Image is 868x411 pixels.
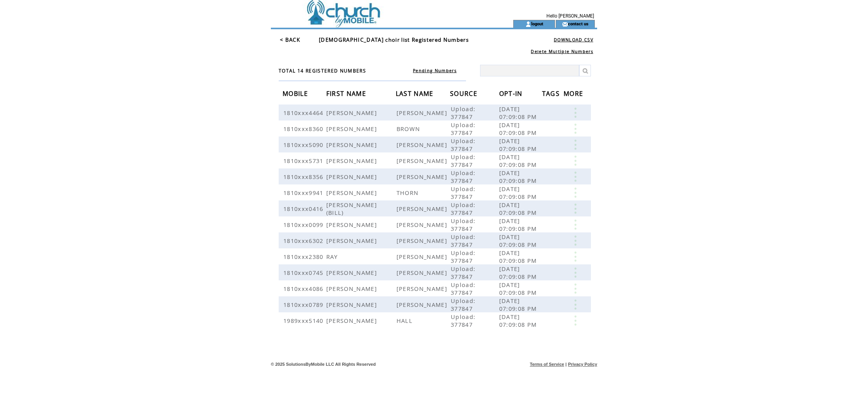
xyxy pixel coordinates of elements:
span: TOTAL 14 REGISTERED NUMBERS [279,67,366,74]
span: OPT-IN [499,87,525,102]
span: [PERSON_NAME] [397,221,449,229]
span: [PERSON_NAME] [397,285,449,292]
span: [PERSON_NAME] [397,253,449,260]
span: 1810xxx6302 [283,237,325,244]
span: SOURCE [450,87,479,102]
span: Upload: 377847 [451,201,475,216]
span: [PERSON_NAME] [326,125,379,133]
span: RAY [326,253,340,260]
span: 1810xxx0789 [283,301,325,308]
span: [PERSON_NAME] [326,301,379,308]
span: 1810xxx8360 [283,125,325,133]
a: contact us [568,21,589,26]
span: [PERSON_NAME] [326,189,379,197]
a: SOURCE [450,91,479,96]
img: account_icon.gif [525,21,531,27]
a: < BACK [280,36,300,43]
span: LAST NAME [396,87,436,102]
span: Upload: 377847 [451,137,475,152]
span: TAGS [542,87,562,102]
a: MOBILE [283,91,310,96]
span: [DATE] 07:09:08 PM [499,105,539,120]
a: Pending Numbers [413,68,457,73]
span: [PERSON_NAME] [397,269,449,276]
a: TAGS [542,91,562,96]
span: Upload: 377847 [451,297,475,312]
img: contact_us_icon.gif [562,21,568,27]
span: [DATE] 07:09:08 PM [499,137,539,152]
span: Upload: 377847 [451,281,475,296]
span: [PERSON_NAME] [326,285,379,292]
span: [PERSON_NAME] [397,141,449,149]
span: Upload: 377847 [451,233,475,248]
span: [DATE] 07:09:08 PM [499,233,539,248]
span: [DATE] 07:09:08 PM [499,121,539,136]
span: [DATE] 07:09:08 PM [499,169,539,184]
span: Upload: 377847 [451,265,475,280]
span: Upload: 377847 [451,185,475,200]
span: [DATE] 07:09:08 PM [499,217,539,232]
span: 1810xxx2380 [283,253,325,260]
span: [PERSON_NAME] [326,173,379,181]
span: [DATE] 07:09:08 PM [499,153,539,168]
span: [PERSON_NAME] [326,109,379,117]
span: MOBILE [283,87,310,102]
a: LAST NAME [396,91,436,96]
span: [PERSON_NAME] [397,237,449,244]
span: Upload: 377847 [451,121,475,136]
span: Upload: 377847 [451,217,475,232]
span: Upload: 377847 [451,313,475,328]
a: Delete Multiple Numbers [531,49,593,54]
span: | [566,362,567,367]
a: Terms of Service [530,362,564,367]
span: Upload: 377847 [451,153,475,168]
span: 1810xxx5731 [283,157,325,165]
a: DOWNLOAD CSV [554,37,593,43]
span: Upload: 377847 [451,249,475,264]
a: OPT-IN [499,91,525,96]
span: [DATE] 07:09:08 PM [499,297,539,312]
span: 1989xxx5140 [283,317,325,324]
span: [PERSON_NAME] [326,237,379,244]
span: [PERSON_NAME] [326,141,379,149]
span: 1810xxx0416 [283,205,325,213]
span: HALL [397,317,414,324]
span: Upload: 377847 [451,105,475,120]
span: Upload: 377847 [451,169,475,184]
a: FIRST NAME [326,91,368,96]
span: THORN [397,189,421,197]
span: [PERSON_NAME] [397,173,449,181]
span: [PERSON_NAME] [397,109,449,117]
span: [PERSON_NAME] [326,317,379,324]
span: [PERSON_NAME] [397,205,449,213]
span: 1810xxx0745 [283,269,325,276]
span: 1810xxx0099 [283,221,325,229]
span: MORE [564,87,585,102]
span: [DATE] 07:09:08 PM [499,265,539,280]
span: [PERSON_NAME] [397,157,449,165]
span: [PERSON_NAME] [326,269,379,276]
span: 1810xxx9941 [283,189,325,197]
span: FIRST NAME [326,87,368,102]
span: 1810xxx8356 [283,173,325,181]
span: 1810xxx5090 [283,141,325,149]
span: [PERSON_NAME] [326,221,379,229]
span: [PERSON_NAME] [326,157,379,165]
span: [DEMOGRAPHIC_DATA] choir list Registered Numbers [319,36,469,43]
span: © 2025 SolutionsByMobile LLC All Rights Reserved [271,362,376,367]
span: [DATE] 07:09:08 PM [499,201,539,216]
span: BROWN [397,125,422,133]
span: Hello [PERSON_NAME] [546,13,594,19]
span: [DATE] 07:09:08 PM [499,249,539,264]
a: logout [531,21,543,26]
span: [DATE] 07:09:08 PM [499,281,539,296]
a: Privacy Policy [568,362,597,367]
span: [DATE] 07:09:08 PM [499,185,539,200]
span: [PERSON_NAME] [397,301,449,308]
span: 1810xxx4464 [283,109,325,117]
span: [DATE] 07:09:08 PM [499,313,539,328]
span: [PERSON_NAME] (BILL) [326,201,377,216]
span: 1810xxx4086 [283,285,325,292]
